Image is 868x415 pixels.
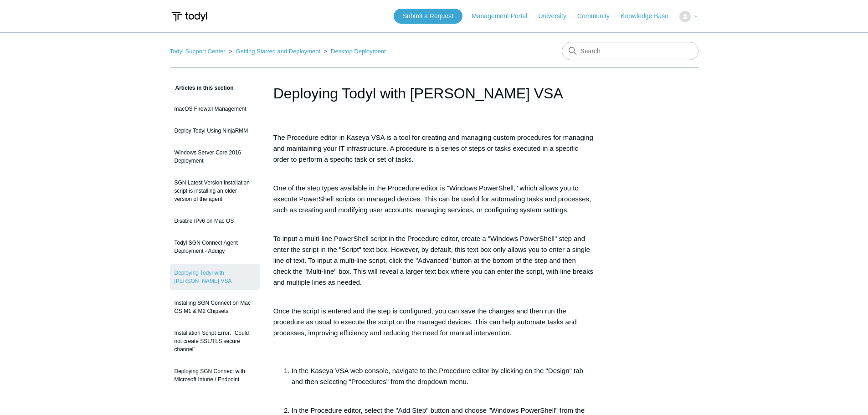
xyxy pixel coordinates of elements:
a: Community [577,11,619,21]
a: Deploy Todyl Using NinjaRMM [170,122,260,139]
p: The Procedure editor in Kaseya VSA is a tool for creating and managing custom procedures for mana... [273,132,595,176]
a: Todyl SGN Connect Agent Deployment - Addigy [170,234,260,260]
a: Installation Script Error: "Could not create SSL/TLS secure channel" [170,324,260,358]
a: Deploying SGN Connect with Microsoft Intune / Endpoint [170,363,260,388]
li: Getting Started and Deployment [227,48,322,55]
a: Deploying Todyl with [PERSON_NAME] VSA [170,264,260,290]
a: macOS Firewall Management [170,100,260,118]
a: Windows Server Core 2016 Deployment [170,144,260,169]
a: SGN Latest Version installation script is installing an older version of the agent [170,174,260,208]
p: In the Kaseya VSA web console, navigate to the Procedure editor by clicking on the "Design" tab a... [292,365,595,398]
input: Search [562,42,699,60]
p: One of the step types available in the Procedure editor is "Windows PowerShell," which allows you... [273,183,595,226]
li: Todyl Support Center [170,48,227,55]
p: To input a multi-line PowerShell script in the Procedure editor, create a "Windows PowerShell" st... [273,233,595,299]
a: Submit a Request [394,9,462,24]
a: Disable IPv6 on Mac OS [170,212,260,230]
a: Desktop Deployment [331,48,386,55]
a: Management Portal [472,11,536,21]
a: University [538,11,575,21]
p: Once the script is entered and the step is configured, you can save the changes and then run the ... [273,306,595,338]
span: Articles in this section [170,85,234,91]
a: Todyl Support Center [170,48,226,55]
h1: Deploying Todyl with Kaseya VSA [273,82,595,104]
li: Desktop Deployment [322,48,386,55]
a: Getting Started and Deployment [236,48,320,55]
a: Installing SGN Connect on Mac OS M1 & M2 Chipsets [170,294,260,320]
img: Todyl Support Center Help Center home page [170,8,209,25]
a: Knowledge Base [621,11,678,21]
